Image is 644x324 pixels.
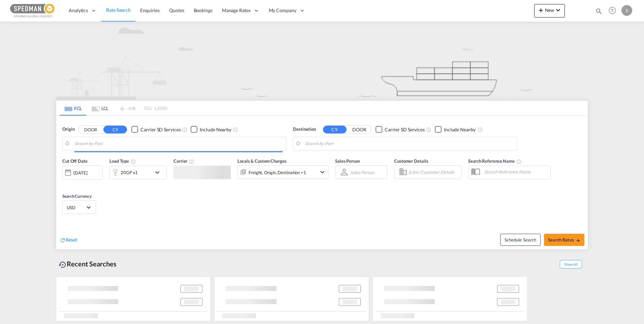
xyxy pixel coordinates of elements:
md-checkbox: Checkbox No Ink [376,126,425,133]
div: S [621,5,632,16]
span: Search Rates [548,237,580,242]
button: Note: By default Schedule search will only considerorigin ports, destination ports and cut off da... [500,234,541,246]
button: icon-plus 400-fgNewicon-chevron-down [534,4,565,18]
input: Search Reference Name [481,167,550,177]
span: Enquiries [140,7,160,13]
span: Load Type [109,158,136,164]
md-datepicker: Select [62,179,67,188]
md-icon: icon-backup-restore [59,261,67,269]
span: Manage Rates [222,7,251,14]
div: Carrier SD Services [140,126,181,133]
div: Carrier SD Services [385,126,425,133]
span: Rate Search [106,7,131,13]
md-tab-item: FCL [60,101,87,116]
button: CY [323,126,347,133]
span: Reset [66,237,77,242]
span: Carrier [173,158,194,164]
div: 20GP x1icon-chevron-down [109,166,167,179]
div: Origin DOOR CY Checkbox No InkUnchecked: Search for CY (Container Yard) services for all selected... [56,116,588,249]
span: Cut Off Date [62,158,88,164]
span: Search Reference Name [468,158,522,164]
input: Search by Port [74,139,283,149]
div: icon-refreshReset [60,236,77,244]
div: Recent Searches [56,256,119,271]
span: Sales Person [335,158,360,164]
md-icon: icon-chevron-down [153,168,165,176]
md-icon: icon-information-outline [131,159,136,164]
md-icon: icon-chevron-down [554,6,562,14]
md-select: Select Currency: $ USDUnited States Dollar [66,202,92,212]
md-icon: icon-magnify [595,7,603,15]
span: Bookings [194,7,213,13]
md-icon: icon-chevron-down [318,168,326,176]
span: My Company [269,7,296,14]
div: [DATE] [73,170,87,176]
md-icon: Unchecked: Search for CY (Container Yard) services for all selected carriers.Checked : Search for... [182,127,187,132]
md-checkbox: Checkbox No Ink [435,126,476,133]
div: Freight Origin Destination Factory Stuffing [249,168,306,177]
span: Quotes [169,7,184,13]
md-icon: icon-refresh [60,237,66,243]
md-icon: Unchecked: Ignores neighbouring ports when fetching rates.Checked : Includes neighbouring ports w... [478,127,483,132]
md-icon: Unchecked: Search for CY (Container Yard) services for all selected carriers.Checked : Search for... [426,127,431,132]
div: Help [607,5,621,17]
div: Freight Origin Destination Factory Stuffingicon-chevron-down [237,165,328,179]
md-icon: icon-arrow-right [576,238,580,243]
span: Help [607,5,618,16]
span: Origin [62,126,74,133]
md-checkbox: Checkbox No Ink [191,126,231,133]
span: New [537,7,562,13]
button: DOOR [348,126,371,133]
div: 20GP x1 [121,168,138,177]
button: CY [103,126,127,133]
md-icon: icon-plus 400-fg [537,6,545,14]
span: Analytics [69,7,88,14]
md-icon: Your search will be saved by the below given name [516,159,522,164]
span: Customer Details [394,158,428,164]
md-checkbox: Checkbox No Ink [131,126,181,133]
button: DOOR [79,126,102,133]
img: new-FCL.png [56,22,588,100]
md-tab-item: LCL [87,101,114,116]
input: Enter Customer Details [409,167,459,177]
md-pagination-wrapper: Use the left and right arrow keys to navigate between tabs [60,101,167,116]
md-icon: The selected Trucker/Carrierwill be displayed in the rate results If the rates are from another f... [189,159,194,164]
span: USD [67,204,86,210]
span: Search Currency [62,194,92,199]
div: [DATE] [62,165,103,180]
div: Include Nearby [200,126,231,133]
img: c12ca350ff1b11efb6b291369744d907.png [10,3,56,18]
span: Destination [293,126,316,133]
md-select: Sales Person [350,167,375,177]
div: icon-magnify [595,7,603,18]
button: Search Ratesicon-arrow-right [544,234,584,246]
input: Search by Port [305,139,513,149]
span: Locals & Custom Charges [237,158,287,164]
md-icon: Unchecked: Ignores neighbouring ports when fetching rates.Checked : Includes neighbouring ports w... [233,127,238,132]
span: Show All [560,260,582,268]
div: Include Nearby [444,126,476,133]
